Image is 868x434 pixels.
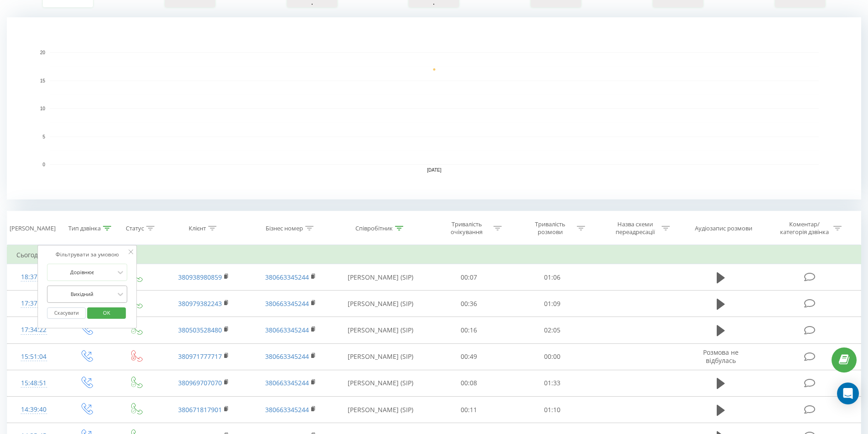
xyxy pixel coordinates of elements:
[265,299,309,308] a: 380663345244
[427,168,442,173] text: [DATE]
[94,306,119,320] span: OK
[427,370,511,396] td: 00:08
[40,50,46,55] text: 20
[178,326,222,334] a: 380503528480
[189,225,206,232] div: Клієнт
[178,352,222,361] a: 380971777717
[40,78,46,83] text: 15
[334,397,427,423] td: [PERSON_NAME] (SIP)
[16,268,51,286] div: 18:37:42
[68,225,101,232] div: Тип дзвінка
[87,307,126,319] button: OK
[334,317,427,343] td: [PERSON_NAME] (SIP)
[511,317,594,343] td: 02:05
[427,397,511,423] td: 00:11
[178,273,222,281] a: 380938980859
[265,405,309,414] a: 380663345244
[511,291,594,317] td: 01:09
[42,162,45,167] text: 0
[511,343,594,370] td: 00:00
[265,378,309,387] a: 380663345244
[10,225,56,232] div: [PERSON_NAME]
[837,383,859,404] div: Open Intercom Messenger
[266,225,303,232] div: Бізнес номер
[427,317,511,343] td: 00:16
[7,17,861,199] svg: A chart.
[16,321,51,339] div: 17:34:22
[47,250,127,259] div: Фільтрувати за умовою
[611,220,659,236] div: Назва схеми переадресації
[334,370,427,396] td: [PERSON_NAME] (SIP)
[178,378,222,387] a: 380969707070
[511,370,594,396] td: 01:33
[265,352,309,361] a: 380663345244
[526,220,575,236] div: Тривалість розмови
[695,225,752,232] div: Аудіозапис розмови
[334,343,427,370] td: [PERSON_NAME] (SIP)
[703,348,739,365] span: Розмова не відбулась
[427,343,511,370] td: 00:49
[178,405,222,414] a: 380671817901
[16,401,51,419] div: 14:39:40
[178,299,222,308] a: 380979382243
[42,134,45,139] text: 5
[16,374,51,392] div: 15:48:51
[265,273,309,281] a: 380663345244
[126,225,144,232] div: Статус
[7,246,861,264] td: Сьогодні
[16,295,51,312] div: 17:37:18
[442,220,491,236] div: Тривалість очікування
[427,264,511,291] td: 00:07
[778,220,831,236] div: Коментар/категорія дзвінка
[40,106,46,111] text: 10
[355,225,393,232] div: Співробітник
[427,291,511,317] td: 00:36
[16,348,51,366] div: 15:51:04
[47,307,86,319] button: Скасувати
[511,397,594,423] td: 01:10
[511,264,594,291] td: 01:06
[334,264,427,291] td: [PERSON_NAME] (SIP)
[334,291,427,317] td: [PERSON_NAME] (SIP)
[265,326,309,334] a: 380663345244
